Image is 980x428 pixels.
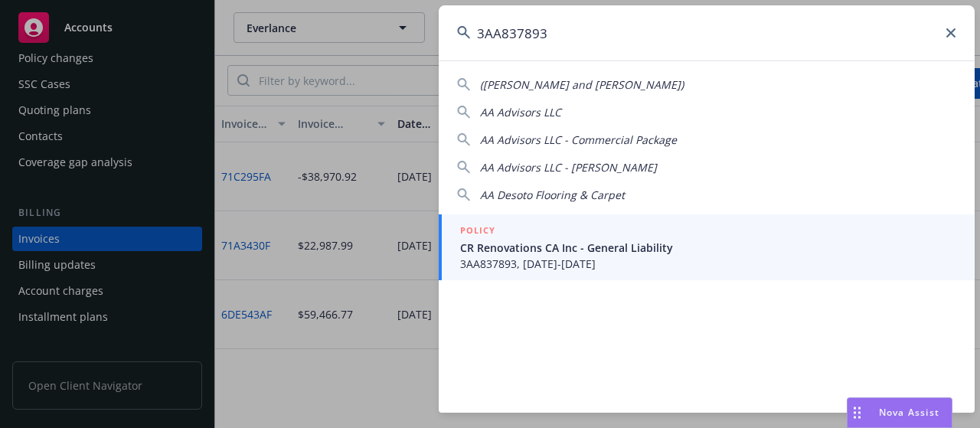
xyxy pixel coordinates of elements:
[480,77,684,92] span: ([PERSON_NAME] and [PERSON_NAME])
[439,214,975,280] a: POLICYCR Renovations CA Inc - General Liability3AA837893, [DATE]-[DATE]
[848,398,867,427] div: Drag to move
[460,256,956,272] span: 3AA837893, [DATE]-[DATE]
[480,105,561,119] span: AA Advisors LLC
[480,160,657,175] span: AA Advisors LLC - [PERSON_NAME]
[847,397,952,428] button: Nova Assist
[480,132,677,147] span: AA Advisors LLC - Commercial Package
[460,240,956,256] span: CR Renovations CA Inc - General Liability
[439,5,975,60] input: Search...
[460,223,495,238] h5: POLICY
[480,188,625,202] span: AA Desoto Flooring & Carpet
[879,406,939,419] span: Nova Assist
